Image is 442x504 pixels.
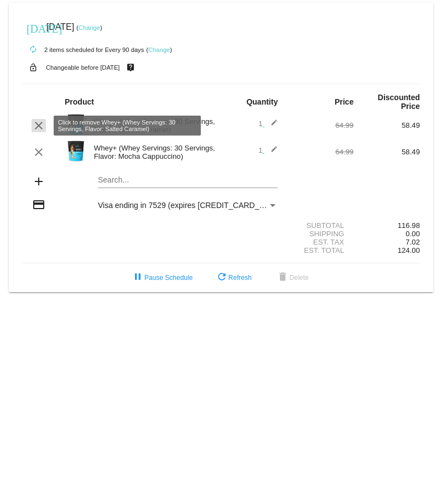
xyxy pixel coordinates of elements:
[65,113,87,136] img: Image-1-Carousel-Whey-2lb-Salted-Caramel-no-badge.png
[215,274,252,282] span: Refresh
[264,146,278,159] mat-icon: edit
[267,268,318,288] button: Delete
[27,43,40,56] mat-icon: autorenew
[335,97,353,106] strong: Price
[215,271,228,284] mat-icon: refresh
[46,64,120,71] small: Changeable before [DATE]
[246,97,278,106] strong: Quantity
[287,238,353,246] div: Est. Tax
[146,46,172,53] small: ( )
[353,221,420,230] div: 116.98
[148,46,170,53] a: Change
[98,201,283,210] span: Visa ending in 7529 (expires [CREDIT_CARD_DATA])
[276,271,289,284] mat-icon: delete
[264,119,278,132] mat-icon: edit
[124,60,137,75] mat-icon: live_help
[79,24,100,31] a: Change
[287,221,353,230] div: Subtotal
[131,271,144,284] mat-icon: pause
[89,117,221,134] div: Whey+ (Whey Servings: 30 Servings, Flavor: Salted Caramel)
[32,175,45,188] mat-icon: add
[131,274,193,282] span: Pause Schedule
[76,24,102,31] small: ( )
[405,238,420,246] span: 7.02
[287,230,353,238] div: Shipping
[27,21,40,34] mat-icon: [DATE]
[32,198,45,211] mat-icon: credit_card
[378,93,420,111] strong: Discounted Price
[206,268,261,288] button: Refresh
[65,97,94,106] strong: Product
[276,274,309,282] span: Delete
[22,46,144,53] small: 2 items scheduled for Every 90 days
[258,119,278,128] span: 1
[122,268,201,288] button: Pause Schedule
[287,246,353,254] div: Est. Total
[32,146,45,159] mat-icon: clear
[353,148,420,156] div: 58.49
[353,121,420,129] div: 58.49
[27,60,40,75] mat-icon: lock_open
[258,146,278,154] span: 1
[89,144,221,160] div: Whey+ (Whey Servings: 30 Servings, Flavor: Mocha Cappuccino)
[32,119,45,132] mat-icon: clear
[98,201,278,210] mat-select: Payment Method
[287,121,353,129] div: 64.99
[98,176,278,185] input: Search...
[287,148,353,156] div: 64.99
[405,230,420,238] span: 0.00
[398,246,420,254] span: 124.00
[65,140,87,162] img: Image-1-Carousel-Whey-2lb-Mocha-Capp-no-badge-Transp.png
